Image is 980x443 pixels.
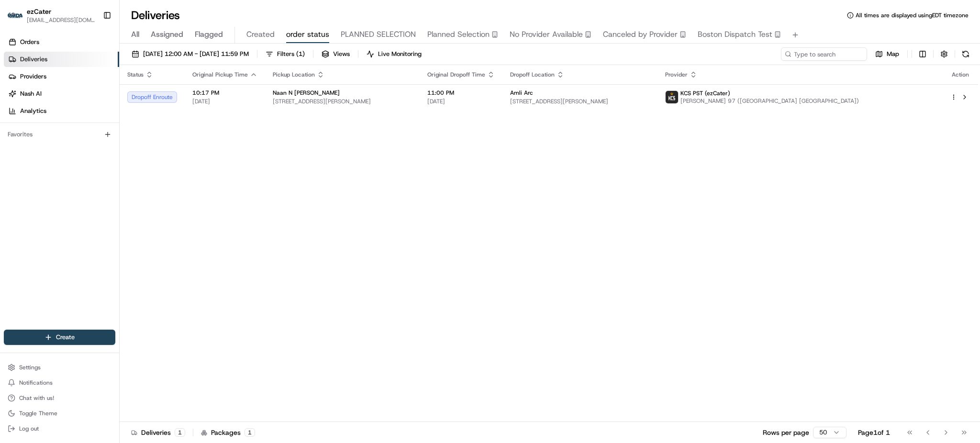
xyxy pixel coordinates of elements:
[680,89,730,97] span: KCS PST (ezCater)
[273,98,412,105] span: [STREET_ADDRESS][PERSON_NAME]
[127,47,253,61] button: [DATE] 12:00 AM - [DATE] 11:59 PM
[20,107,46,115] span: Analytics
[666,91,678,103] img: kcs-delivery.png
[8,12,23,19] img: ezCater
[4,330,115,345] button: Create
[603,29,678,40] span: Canceled by Provider
[665,71,688,78] span: Provider
[362,47,426,61] button: Live Monitoring
[858,428,890,437] div: Page 1 of 1
[4,127,115,142] div: Favorites
[959,47,972,61] button: Refresh
[151,29,183,40] span: Assigned
[856,11,969,19] span: All times are displayed using EDT timezone
[27,16,95,24] button: [EMAIL_ADDRESS][DOMAIN_NAME]
[195,29,223,40] span: Flagged
[192,89,257,97] span: 10:17 PM
[427,98,495,105] span: [DATE]
[201,428,255,437] div: Packages
[4,34,119,50] a: Orders
[19,364,41,371] span: Settings
[4,86,119,101] a: Nash AI
[4,4,99,27] button: ezCaterezCater[EMAIL_ADDRESS][DOMAIN_NAME]
[246,29,275,40] span: Created
[192,98,257,105] span: [DATE]
[781,47,867,61] input: Type to search
[4,361,115,374] button: Settings
[20,55,47,64] span: Deliveries
[4,422,115,435] button: Log out
[4,69,119,84] a: Providers
[427,71,485,78] span: Original Dropoff Time
[680,97,859,105] span: [PERSON_NAME] 97 ([GEOGRAPHIC_DATA] [GEOGRAPHIC_DATA])
[143,50,249,58] span: [DATE] 12:00 AM - [DATE] 11:59 PM
[56,333,75,342] span: Create
[131,428,185,437] div: Deliveries
[277,50,305,58] span: Filters
[286,29,329,40] span: order status
[192,71,248,78] span: Original Pickup Time
[341,29,416,40] span: PLANNED SELECTION
[19,379,53,387] span: Notifications
[698,29,772,40] span: Boston Dispatch Test
[19,425,39,432] span: Log out
[871,47,903,61] button: Map
[4,391,115,405] button: Chat with us!
[19,410,57,417] span: Toggle Theme
[20,89,42,98] span: Nash AI
[427,29,490,40] span: Planned Selection
[127,71,144,78] span: Status
[245,428,255,437] div: 1
[950,71,970,78] div: Action
[317,47,354,61] button: Views
[273,89,340,97] span: Naan N [PERSON_NAME]
[378,50,422,58] span: Live Monitoring
[131,29,139,40] span: All
[273,71,315,78] span: Pickup Location
[510,98,649,105] span: [STREET_ADDRESS][PERSON_NAME]
[4,52,119,67] a: Deliveries
[333,50,350,58] span: Views
[4,103,119,119] a: Analytics
[27,7,51,16] button: ezCater
[296,50,305,58] span: ( 1 )
[510,89,533,97] span: Amli Arc
[20,38,39,46] span: Orders
[175,428,185,437] div: 1
[427,89,495,97] span: 11:00 PM
[763,428,809,437] p: Rows per page
[4,376,115,389] button: Notifications
[19,394,54,402] span: Chat with us!
[261,47,309,61] button: Filters(1)
[4,407,115,420] button: Toggle Theme
[131,8,180,23] h1: Deliveries
[20,72,46,81] span: Providers
[887,50,899,58] span: Map
[510,71,555,78] span: Dropoff Location
[510,29,583,40] span: No Provider Available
